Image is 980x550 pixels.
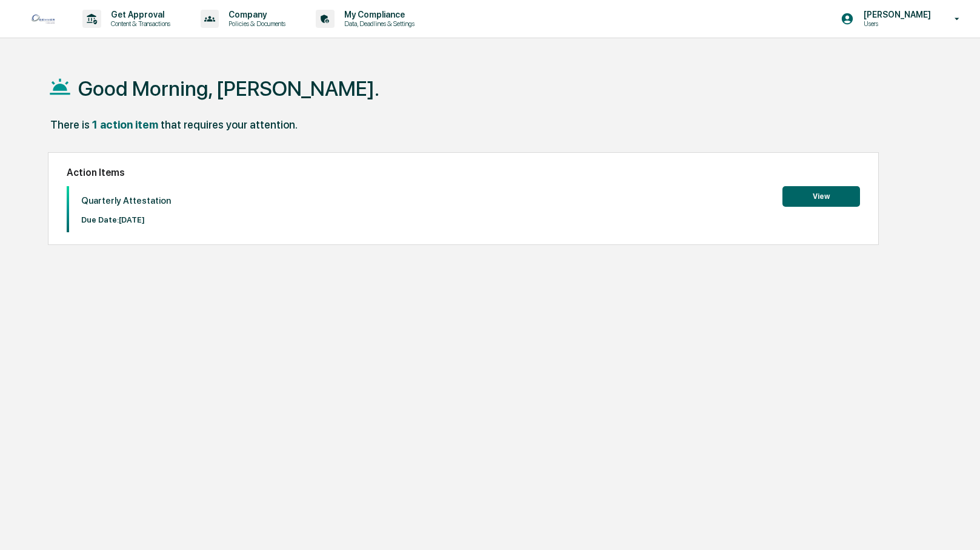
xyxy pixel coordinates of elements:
[50,118,90,131] div: There is
[92,118,158,131] div: 1 action item
[335,10,421,19] p: My Compliance
[219,19,292,28] p: Policies & Documents
[161,118,298,131] div: that requires your attention.
[29,13,58,25] img: logo
[101,10,176,19] p: Get Approval
[81,215,171,224] p: Due Date: [DATE]
[335,19,421,28] p: Data, Deadlines & Settings
[854,10,937,19] p: [PERSON_NAME]
[782,190,860,201] a: View
[219,10,292,19] p: Company
[81,195,171,206] p: Quarterly Attestation
[854,19,937,28] p: Users
[78,76,379,101] h1: Good Morning, [PERSON_NAME].
[67,167,861,178] h2: Action Items
[101,19,176,28] p: Content & Transactions
[782,186,860,207] button: View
